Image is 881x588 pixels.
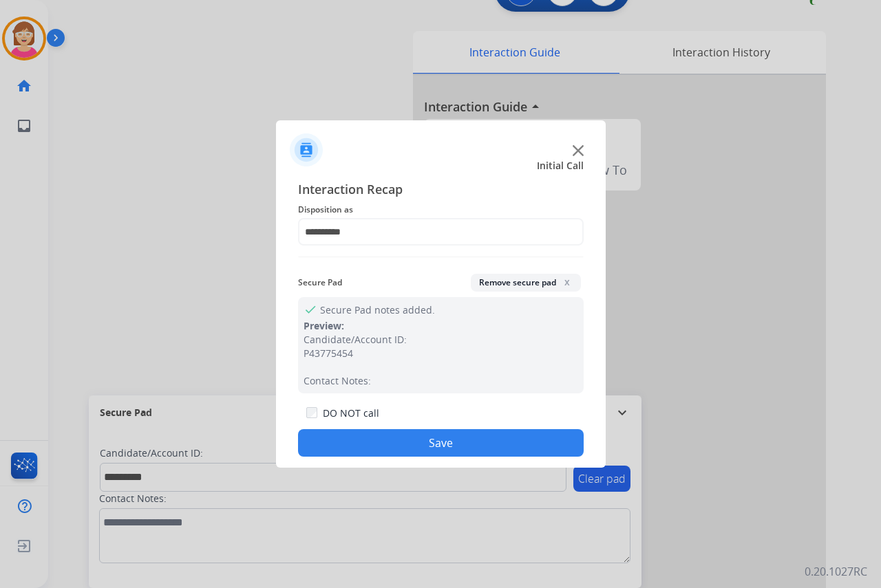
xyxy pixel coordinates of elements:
span: Initial Call [537,159,584,173]
div: Candidate/Account ID: P43775454 Contact Notes: [304,333,578,388]
button: Save [298,429,584,457]
span: x [562,276,573,287]
span: Interaction Recap [298,179,584,202]
label: DO NOT call [323,406,379,420]
span: Secure Pad [298,274,342,291]
div: Secure Pad notes added. [298,297,584,393]
img: contactIcon [290,133,323,166]
p: 0.20.1027RC [805,563,867,580]
button: Remove secure padx [471,274,581,292]
img: contact-recap-line.svg [298,257,584,257]
span: Preview: [304,319,344,332]
span: Disposition as [298,202,584,218]
mat-icon: check [304,303,315,314]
